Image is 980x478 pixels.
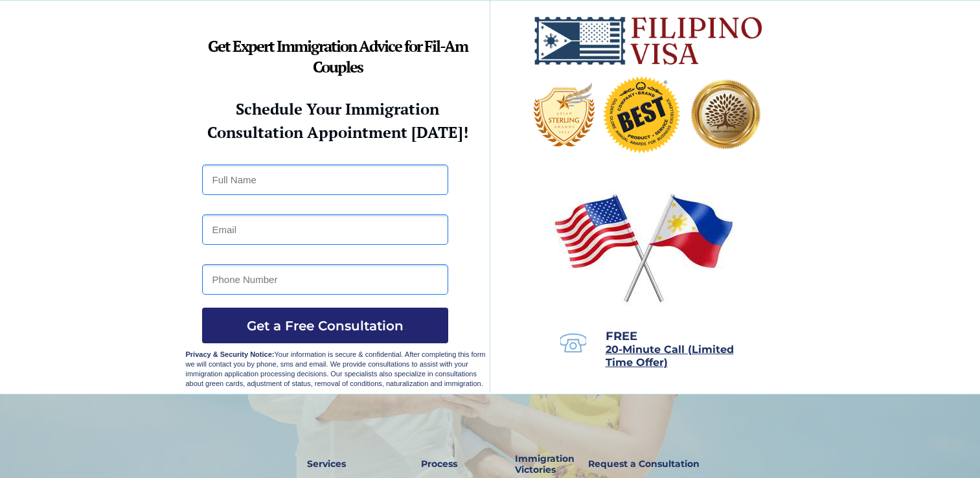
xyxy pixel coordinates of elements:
span: 20-Minute Call (Limited Time Offer) [606,343,734,369]
strong: Process [421,458,457,470]
span: Get a Free Consultation [202,318,448,334]
input: Email [202,214,448,245]
strong: Services [307,458,346,470]
strong: Privacy & Security Notice: [186,350,275,358]
span: Your information is secure & confidential. After completing this form we will contact you by phon... [186,350,486,387]
span: FREE [606,329,637,343]
input: Full Name [202,165,448,195]
button: Get a Free Consultation [202,308,448,343]
input: Phone Number [202,264,448,295]
strong: Consultation Appointment [DATE]! [207,122,468,142]
strong: Schedule Your Immigration [236,98,439,119]
strong: Get Expert Immigration Advice for Fil-Am Couples [208,36,468,77]
a: 20-Minute Call (Limited Time Offer) [606,345,734,368]
strong: Request a Consultation [588,458,700,470]
strong: Immigration Victories [515,453,575,475]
